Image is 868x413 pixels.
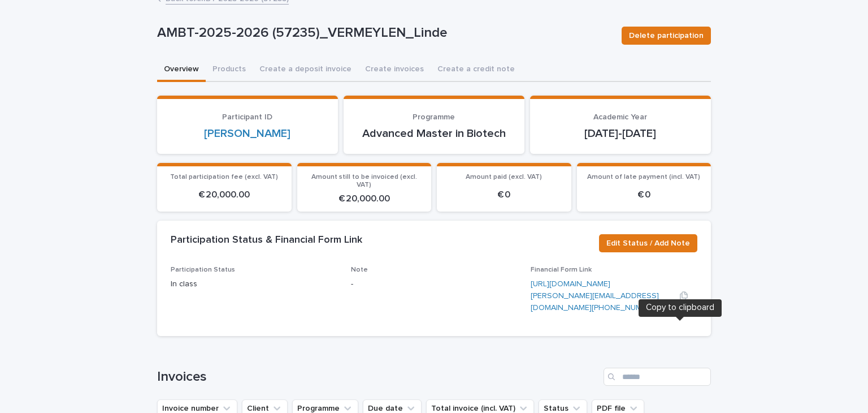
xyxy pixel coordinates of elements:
[599,234,697,252] button: Edit Status / Add Note
[157,369,599,385] h1: Invoices
[357,127,511,140] p: Advanced Master in Biotech
[157,58,206,82] button: Overview
[311,174,417,188] span: Amount still to be invoiced (excl. VAT)
[466,174,542,180] span: Amount paid (excl. VAT)
[164,190,285,200] p: € 20,000.00
[584,190,705,200] p: € 0
[304,193,425,204] p: € 20,000.00
[531,266,592,273] span: Financial Form Link
[444,190,565,200] p: € 0
[413,113,455,121] span: Programme
[544,127,697,140] p: [DATE]-[DATE]
[171,278,337,290] p: In class
[204,127,290,140] a: [PERSON_NAME]
[604,368,711,386] input: Search
[622,27,711,45] button: Delete participation
[531,280,659,312] a: [URL][DOMAIN_NAME][PERSON_NAME][EMAIL_ADDRESS][DOMAIN_NAME][PHONE_NUMBER]
[431,58,522,82] button: Create a credit note
[351,278,518,290] p: -
[171,234,362,247] h2: Participation Status & Financial Form Link
[593,113,647,121] span: Academic Year
[629,30,704,41] span: Delete participation
[587,174,700,180] span: Amount of late payment (incl. VAT)
[358,58,431,82] button: Create invoices
[206,58,253,82] button: Products
[222,113,272,121] span: Participant ID
[351,266,368,273] span: Note
[606,238,690,249] span: Edit Status / Add Note
[253,58,358,82] button: Create a deposit invoice
[171,266,235,273] span: Participation Status
[157,25,613,41] p: AMBT-2025-2026 (57235)_VERMEYLEN_Linde
[170,174,278,180] span: Total participation fee (excl. VAT)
